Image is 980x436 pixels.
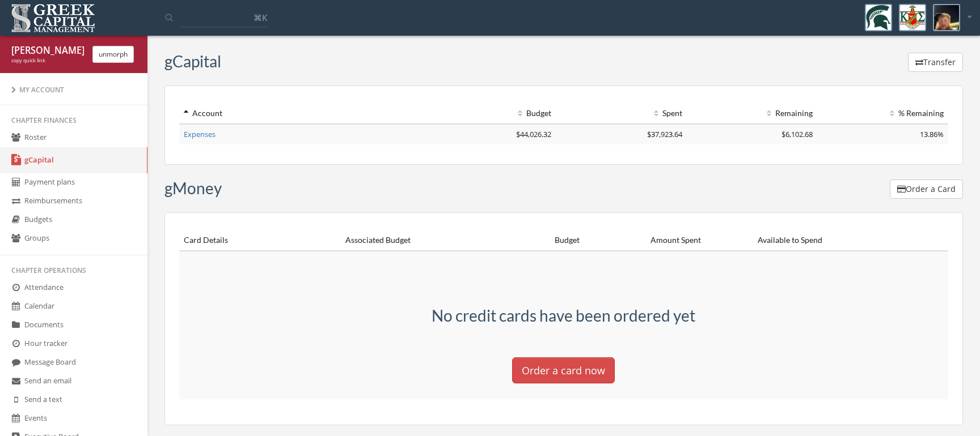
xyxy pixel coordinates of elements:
span: $6,102.68 [782,129,813,139]
button: unmorph [92,46,134,63]
a: Expenses [184,129,216,139]
button: Order a Card [890,179,963,199]
div: Budget [430,108,552,119]
div: copy quick link [11,57,84,65]
div: My Account [11,85,136,95]
button: Order a card now [512,357,615,383]
div: [PERSON_NAME] Valentine [11,44,84,57]
th: Budget [463,230,584,251]
th: Available to Spend [706,230,827,251]
h3: No credit cards have been ordered yet [313,307,814,324]
span: $37,923.64 [647,129,682,139]
div: Spent [560,108,682,119]
th: Associated Budget [341,230,462,251]
span: $44,026.32 [516,129,551,139]
span: ⌘K [254,12,267,23]
div: % Remaining [822,108,944,119]
button: Transfer [908,53,963,72]
h3: gMoney [164,179,222,197]
div: Remaining [691,108,813,119]
th: Amount Spent [584,230,706,251]
h3: gCapital [164,53,221,70]
span: 13.86% [920,129,944,139]
div: Account [184,108,421,119]
th: Card Details [179,230,341,251]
